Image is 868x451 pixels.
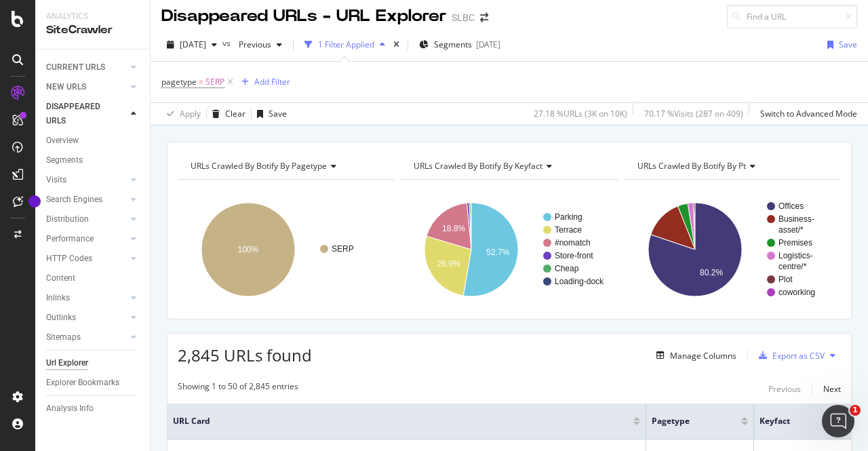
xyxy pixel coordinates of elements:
[233,34,288,56] button: Previous
[269,108,287,119] div: Save
[625,191,837,309] svg: A chart.
[778,288,815,297] text: coworking
[411,155,605,177] h4: URLs Crawled By Botify By keyfact
[487,248,510,257] text: 52.7%
[178,191,391,309] svg: A chart.
[180,39,206,50] span: 2025 Sep. 20th
[442,224,465,233] text: 18.8%
[555,264,579,273] text: Cheap
[207,103,245,125] button: Clear
[644,108,743,119] div: 70.17 % Visits ( 287 on 409 )
[332,244,354,254] text: SERP
[252,103,287,125] button: Save
[555,277,604,286] text: Loading-dock
[414,34,506,56] button: Segments[DATE]
[161,76,197,87] span: pagetype
[178,380,298,397] div: Showing 1 to 50 of 2,845 entries
[437,259,460,269] text: 26.9%
[46,134,140,148] a: Overview
[46,60,105,75] div: CURRENT URLS
[46,232,127,246] a: Performance
[391,38,402,52] div: times
[823,383,841,395] div: Next
[173,415,630,427] span: URL Card
[46,193,102,207] div: Search Engines
[236,74,290,90] button: Add Filter
[652,415,722,427] span: pagetype
[46,376,119,390] div: Explorer Bookmarks
[178,344,312,366] span: 2,845 URLs found
[46,153,140,168] a: Segments
[555,238,591,248] text: #nomatch
[188,155,382,177] h4: URLs Crawled By Botify By pagetype
[46,11,139,22] div: Analytics
[46,232,94,246] div: Performance
[46,212,89,227] div: Distribution
[191,160,327,172] span: URLs Crawled By Botify By pagetype
[700,268,723,277] text: 80.2%
[555,251,593,260] text: Store-front
[778,225,804,235] text: asset/*
[46,252,92,266] div: HTTP Codes
[205,73,224,92] span: SERP
[434,39,472,50] span: Segments
[299,34,391,56] button: 1 Filter Applied
[46,193,127,207] a: Search Engines
[635,155,829,177] h4: URLs Crawled By Botify By pt
[534,108,627,119] div: 27.18 % URLs ( 3K on 10K )
[778,238,812,248] text: Premises
[46,311,76,325] div: Outlinks
[651,347,736,364] button: Manage Columns
[555,225,582,235] text: Terrace
[778,251,813,260] text: Logistics-
[46,291,127,305] a: Inlinks
[46,376,140,390] a: Explorer Bookmarks
[199,76,203,87] span: =
[555,212,583,222] text: Parking
[46,401,94,416] div: Analysis Info
[46,80,127,94] a: NEW URLS
[225,108,245,119] div: Clear
[46,173,127,187] a: Visits
[233,39,271,50] span: Previous
[161,103,201,125] button: Apply
[823,380,841,397] button: Next
[768,383,801,395] div: Previous
[46,134,79,148] div: Overview
[759,415,818,427] span: Keyfact
[46,100,115,128] div: DISAPPEARED URLS
[768,380,801,397] button: Previous
[46,80,86,94] div: NEW URLS
[401,191,614,309] svg: A chart.
[46,356,140,370] a: Url Explorer
[46,271,140,286] a: Content
[778,201,804,211] text: Offices
[28,195,41,208] div: Tooltip anchor
[46,60,127,75] a: CURRENT URLS
[46,330,127,345] a: Sitemaps
[161,34,222,56] button: [DATE]
[760,108,857,119] div: Switch to Advanced Mode
[254,76,290,87] div: Add Filter
[480,13,488,22] div: arrow-right-arrow-left
[476,39,500,50] div: [DATE]
[778,262,807,271] text: centre/*
[778,214,814,224] text: Business-
[46,252,127,266] a: HTTP Codes
[318,39,374,50] div: 1 Filter Applied
[670,350,736,361] div: Manage Columns
[46,291,70,305] div: Inlinks
[778,275,793,284] text: Plot
[161,5,446,28] div: Disappeared URLs - URL Explorer
[755,103,857,125] button: Switch to Advanced Mode
[238,245,259,254] text: 100%
[822,34,857,56] button: Save
[839,39,857,50] div: Save
[46,153,83,168] div: Segments
[414,160,542,172] span: URLs Crawled By Botify By keyfact
[46,311,127,325] a: Outlinks
[753,345,825,366] button: Export as CSV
